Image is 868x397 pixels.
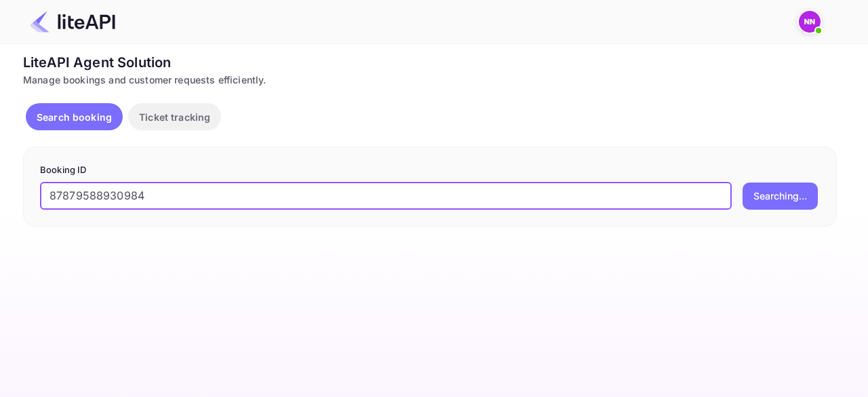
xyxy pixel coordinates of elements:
[40,183,732,210] input: Enter Booking ID (e.g., 63782194)
[23,52,837,73] div: LiteAPI Agent Solution
[40,164,820,177] p: Booking ID
[139,110,210,124] p: Ticket tracking
[23,73,837,87] div: Manage bookings and customer requests efficiently.
[37,110,112,124] p: Search booking
[799,11,821,33] img: N/A N/A
[30,11,115,33] img: LiteAPI Logo
[743,183,818,210] button: Searching...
